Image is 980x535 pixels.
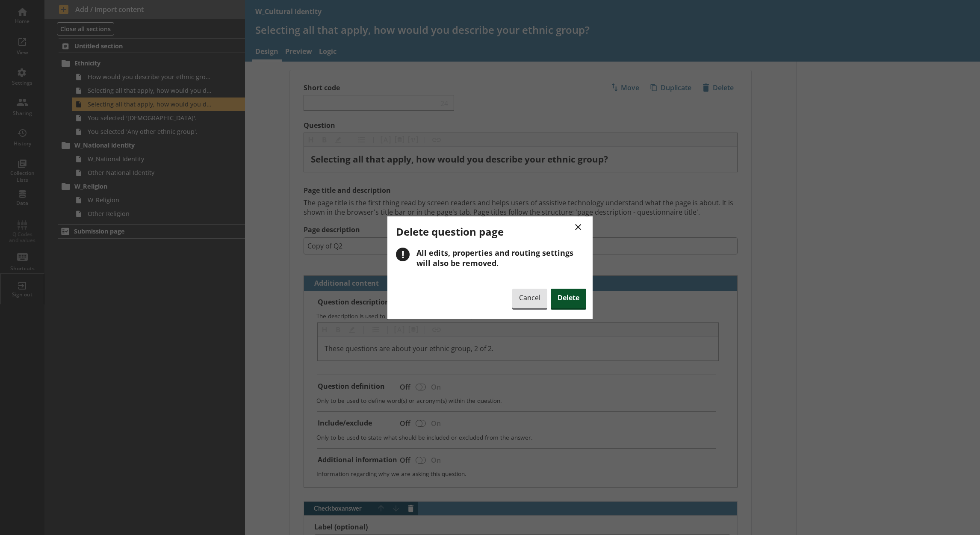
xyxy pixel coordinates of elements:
[570,217,586,236] button: ×
[512,289,547,308] button: Cancel
[416,248,586,268] div: All edits, properties and routing settings will also be removed.
[396,248,410,261] div: !
[551,289,586,308] button: Delete
[396,225,586,239] h2: Delete question page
